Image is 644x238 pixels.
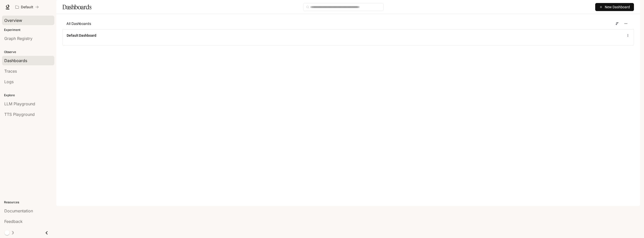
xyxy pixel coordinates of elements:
[67,33,96,38] a: Default Dashboard
[605,4,630,10] span: New Dashboard
[21,5,33,9] p: Default
[66,21,91,26] span: All Dashboards
[62,2,91,12] h1: Dashboards
[595,3,634,11] button: New Dashboard
[13,2,41,12] button: All workspaces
